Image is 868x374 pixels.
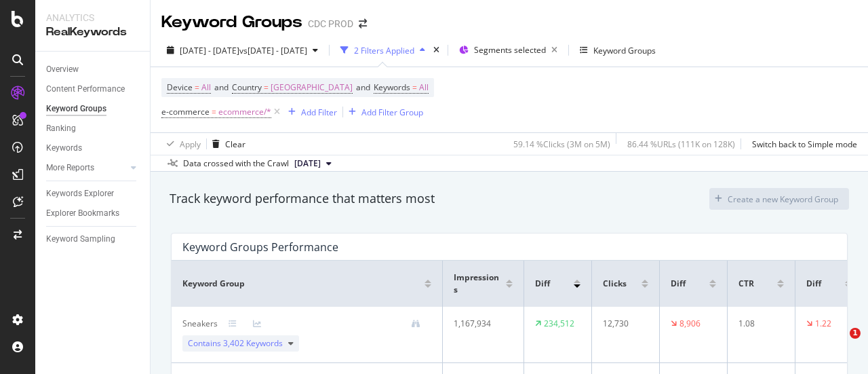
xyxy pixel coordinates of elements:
span: Keywords [374,81,410,93]
span: Segments selected [474,44,546,56]
button: 2 Filters Applied [335,39,431,61]
span: ecommerce/* [218,102,271,121]
div: Clear [225,138,245,150]
span: [GEOGRAPHIC_DATA] [271,78,353,97]
span: and [356,81,370,93]
div: Keyword Sampling [46,232,115,246]
div: 8,906 [679,318,701,330]
button: Switch back to Simple mode [747,133,857,155]
span: 1 [850,328,861,339]
a: Explorer Bookmarks [46,206,140,221]
div: Explorer Bookmarks [46,206,119,221]
span: Device [167,81,193,93]
span: All [419,78,429,97]
span: = [212,106,216,117]
div: Switch back to Simple mode [752,138,857,150]
span: and [214,81,229,93]
div: Keyword Groups Performance [182,240,338,254]
div: 1,167,934 [454,318,507,330]
div: Overview [46,62,79,77]
div: More Reports [46,161,94,175]
span: 3,402 Keywords [223,337,283,349]
a: Overview [46,62,140,77]
div: 59.14 % Clicks ( 3M on 5M ) [513,138,610,150]
button: Keyword Groups [574,39,661,61]
div: Keywords [46,141,82,155]
button: Add Filter Group [343,104,423,120]
div: 1.08 [738,318,779,330]
div: RealKeywords [46,24,139,40]
div: Create a new Keyword Group [728,193,838,205]
div: Keywords Explorer [46,187,114,201]
a: More Reports [46,161,127,175]
span: Country [232,81,262,93]
span: CTR [738,278,754,290]
div: Ranking [46,121,76,136]
div: Keyword Groups [46,102,106,116]
div: 234,512 [544,318,574,330]
span: 2025 Sep. 26th [294,157,321,170]
span: vs [DATE] - [DATE] [239,45,307,56]
button: [DATE] - [DATE]vs[DATE] - [DATE] [161,39,323,61]
div: 2 Filters Applied [354,45,414,56]
a: Ranking [46,121,140,136]
button: Create a new Keyword Group [709,188,849,210]
span: All [201,78,211,97]
div: Content Performance [46,82,125,96]
iframe: Intercom live chat [822,328,854,360]
span: Clicks [603,278,627,290]
span: Impressions [454,272,502,296]
div: Analytics [46,11,139,24]
div: Add Filter [301,107,337,118]
button: Add Filter [283,104,337,120]
div: Sneakers [182,318,218,330]
span: Diff [671,278,686,290]
div: Apply [180,138,201,150]
a: Keyword Sampling [46,232,140,246]
span: = [412,81,417,93]
a: Keywords [46,141,140,155]
div: Data crossed with the Crawl [183,157,289,170]
div: times [431,43,442,57]
div: CDC PROD [308,17,353,31]
div: 12,730 [603,318,644,330]
div: Keyword Groups [593,45,656,56]
a: Keywords Explorer [46,187,140,201]
button: Apply [161,133,201,155]
span: Contains [188,337,283,350]
span: = [264,81,269,93]
span: Diff [535,278,550,290]
span: = [195,81,199,93]
span: e-commerce [161,106,210,117]
a: Content Performance [46,82,140,96]
span: Keyword Group [182,278,245,290]
div: Keyword Groups [161,11,302,34]
span: [DATE] - [DATE] [180,45,239,56]
div: Add Filter Group [361,107,423,118]
span: Diff [806,278,821,290]
div: arrow-right-arrow-left [359,19,367,29]
div: 86.44 % URLs ( 111K on 128K ) [627,138,735,150]
button: Clear [207,133,245,155]
div: Track keyword performance that matters most [170,190,435,208]
button: [DATE] [289,155,337,172]
a: Keyword Groups [46,102,140,116]
div: 1.22 [815,318,831,330]
button: Segments selected [454,39,563,61]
